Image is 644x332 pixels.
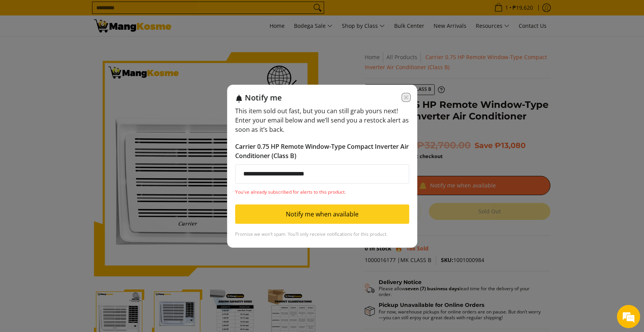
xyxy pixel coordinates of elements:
[127,4,145,22] div: Minimize live chat window
[235,106,409,134] p: This item sold out fast, but you can still grab yours next! Enter your email below and we’ll send...
[40,43,130,53] div: Chat with us now
[235,95,243,102] img: Notification bell icon
[235,142,409,160] p: Carrier 0.75 HP Remote Window-Type Compact Inverter Air Conditioner (Class B)
[245,93,282,102] h2: Notify me
[235,187,409,197] p: You've already subscribed for alerts to this product.
[235,230,409,239] div: Promise we won't spam. You'll only receive notifications for this product.
[403,94,409,100] button: Close modal
[45,97,107,175] span: We're online!
[4,211,147,238] textarea: Type your message and hit 'Enter'
[235,204,409,224] button: Notify me when available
